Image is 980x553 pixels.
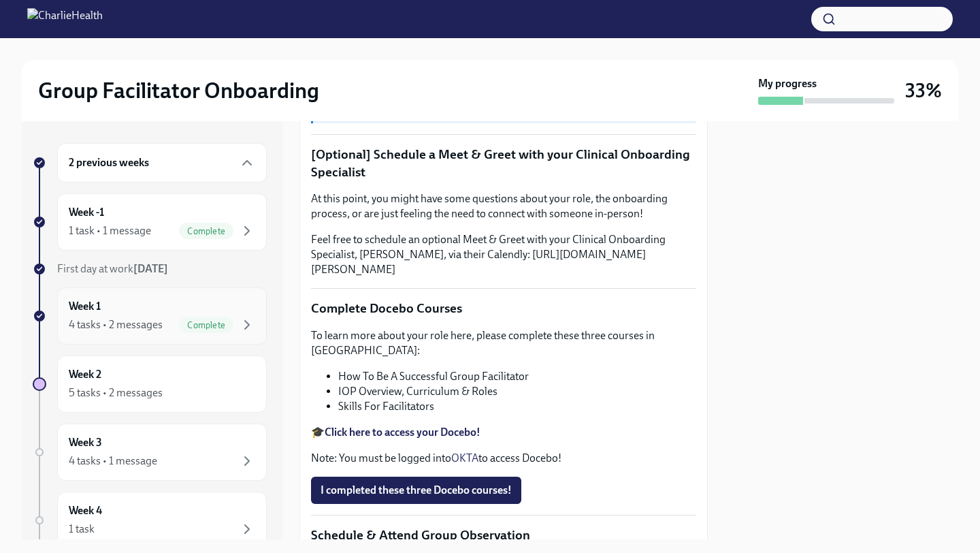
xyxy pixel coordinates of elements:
p: [Optional] Schedule a Meet & Greet with your Clinical Onboarding Specialist [311,146,696,180]
h6: 2 previous weeks [69,155,149,170]
li: IOP Overview, Curriculum & Roles [338,384,696,399]
li: How To Be A Successful Group Facilitator [338,369,696,384]
div: 4 tasks • 2 messages [69,317,163,332]
a: Week 25 tasks • 2 messages [33,355,267,413]
h6: Week 1 [69,299,101,314]
p: Feel free to schedule an optional Meet & Greet with your Clinical Onboarding Specialist, [PERSON_... [311,232,696,277]
p: To learn more about your role here, please complete these three courses in [GEOGRAPHIC_DATA]: [311,328,696,358]
h6: Week 4 [69,503,102,518]
strong: My progress [758,76,817,91]
span: Complete [179,226,233,236]
strong: [DATE] [133,262,168,275]
h3: 33% [905,78,942,103]
a: Week 41 task [33,492,267,549]
span: I completed these three Docebo courses! [321,484,512,497]
p: At this point, you might have some questions about your role, the onboarding process, or are just... [311,191,696,221]
div: 2 previous weeks [57,143,267,183]
p: 🎓 [311,425,696,440]
div: 4 tasks • 1 message [69,454,157,469]
a: Click here to access your Docebo! [325,426,480,439]
h6: Week 2 [69,367,101,382]
a: Week 34 tasks • 1 message [33,424,267,481]
li: Skills For Facilitators [338,399,696,414]
div: 1 task • 1 message [69,223,151,238]
button: I completed these three Docebo courses! [311,477,521,504]
span: Complete [179,320,233,330]
p: Complete Docebo Courses [311,300,696,317]
h2: Group Facilitator Onboarding [38,77,319,104]
a: OKTA [451,452,478,464]
h6: Week -1 [69,205,104,220]
a: First day at work[DATE] [33,262,267,276]
p: Schedule & Attend Group Observation [311,526,696,544]
div: 5 tasks • 2 messages [69,385,163,400]
a: Week 14 tasks • 2 messagesComplete [33,287,267,345]
p: Note: You must be logged into to access Docebo! [311,451,696,466]
a: Week -11 task • 1 messageComplete [33,193,267,251]
img: CharlieHealth [27,8,103,30]
h6: Week 3 [69,435,102,450]
span: First day at work [57,262,168,275]
div: 1 task [69,522,95,537]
